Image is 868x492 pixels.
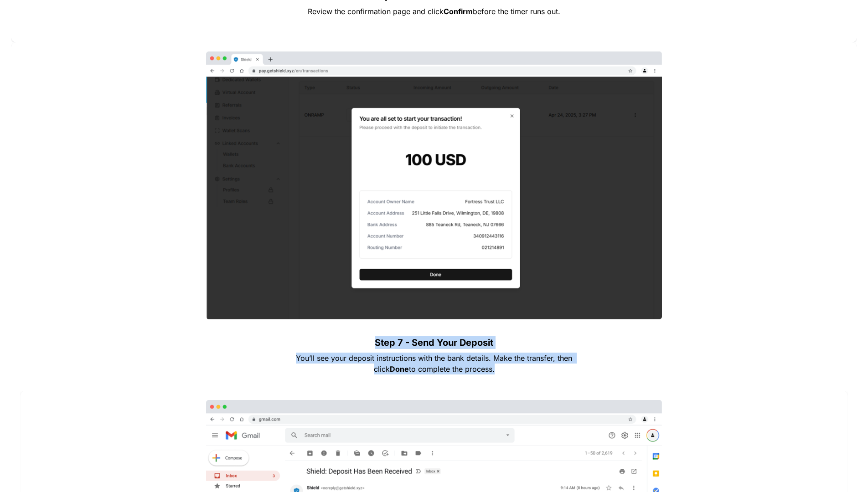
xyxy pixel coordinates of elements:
span: Review the confirmation page and click [308,7,444,16]
strong: Confirm [444,7,473,16]
span: You’ll see your deposit instructions with the bank details. Make the transfer, then click [296,354,574,374]
span: to complete the process. [409,364,495,374]
span: before the timer runs out. [473,7,560,16]
strong: Done [390,364,409,374]
strong: Step 7 - Send Your Deposit [375,337,493,348]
